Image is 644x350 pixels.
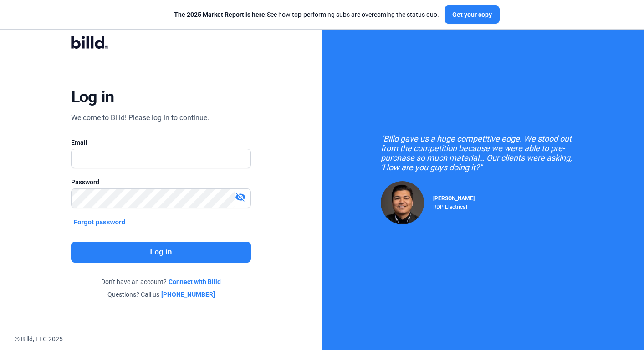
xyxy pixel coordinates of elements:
[381,134,586,172] div: "Billd gave us a huge competitive edge. We stood out from the competition because we were able to...
[433,195,475,202] span: [PERSON_NAME]
[71,277,251,286] div: Don't have an account?
[169,277,221,286] a: Connect with Billd
[71,242,251,263] button: Log in
[71,138,251,147] div: Email
[235,192,246,203] mat-icon: visibility_off
[381,181,424,224] img: Raul Pacheco
[71,112,209,123] div: Welcome to Billd! Please log in to continue.
[445,5,500,24] button: Get your copy
[161,290,215,299] a: [PHONE_NUMBER]
[174,10,439,19] div: See how top-performing subs are overcoming the status quo.
[71,290,251,299] div: Questions? Call us
[71,178,251,187] div: Password
[71,87,114,107] div: Log in
[433,202,475,210] div: RDP Electrical
[71,217,128,227] button: Forgot password
[174,11,267,18] span: The 2025 Market Report is here:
